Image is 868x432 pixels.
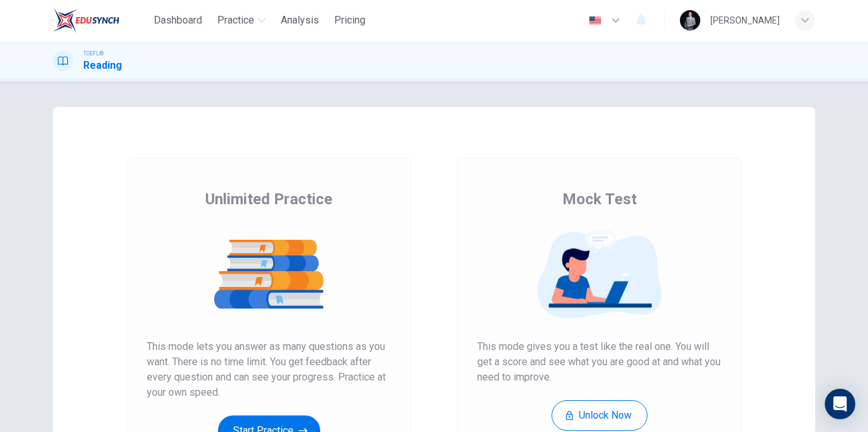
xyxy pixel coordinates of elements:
[83,49,104,58] span: TOEFL®
[217,13,254,28] span: Practice
[281,13,319,28] span: Analysis
[147,339,391,400] span: This mode lets you answer as many questions as you want. There is no time limit. You get feedback...
[149,9,207,32] button: Dashboard
[276,9,324,32] button: Analysis
[562,189,637,209] span: Mock Test
[477,339,721,385] span: This mode gives you a test like the real one. You will get a score and see what you are good at a...
[83,58,122,73] h1: Reading
[825,389,855,419] div: Open Intercom Messenger
[205,189,332,209] span: Unlimited Practice
[334,13,365,28] span: Pricing
[212,9,271,32] button: Practice
[680,10,700,31] img: Profile picture
[552,400,648,431] button: Unlock Now
[710,13,780,28] div: [PERSON_NAME]
[53,8,119,33] img: EduSynch logo
[53,8,149,33] a: EduSynch logo
[329,9,370,32] button: Pricing
[154,13,202,28] span: Dashboard
[587,16,603,25] img: en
